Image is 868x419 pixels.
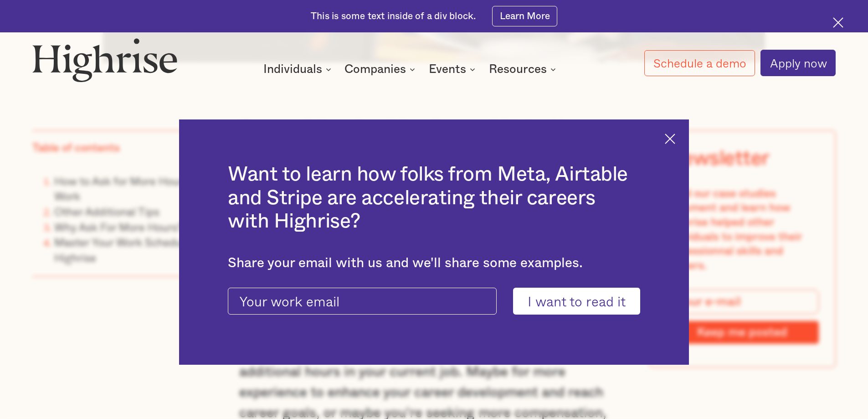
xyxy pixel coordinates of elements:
[32,38,177,82] img: Highrise logo
[311,10,476,23] div: This is some text inside of a div block.
[228,163,640,233] h2: Want to learn how folks from Meta, Airtable and Stripe are accelerating their careers with Highrise?
[228,288,497,315] input: Your work email
[489,64,559,75] div: Resources
[344,64,406,75] div: Companies
[429,64,478,75] div: Events
[513,288,640,315] input: I want to read it
[344,64,418,75] div: Companies
[489,64,547,75] div: Resources
[263,64,334,75] div: Individuals
[228,288,640,315] form: current-ascender-blog-article-modal-form
[492,6,557,26] a: Learn More
[429,64,466,75] div: Events
[263,64,322,75] div: Individuals
[665,134,675,144] img: Cross icon
[644,50,755,76] a: Schedule a demo
[760,50,836,76] a: Apply now
[833,17,843,28] img: Cross icon
[228,255,640,271] div: Share your email with us and we'll share some examples.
